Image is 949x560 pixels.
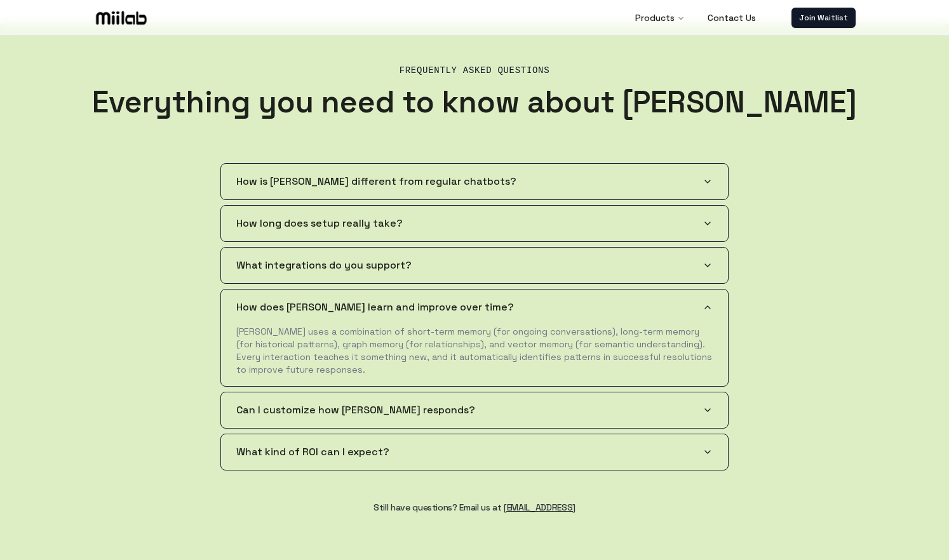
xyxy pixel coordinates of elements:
span: What kind of ROI can I expect? [236,444,389,460]
a: Join Waitlist [791,8,856,28]
span: Can I customize how [PERSON_NAME] responds? [236,403,475,418]
a: [EMAIL_ADDRESS] [504,502,575,513]
span: How does [PERSON_NAME] learn and improve over time? [236,300,514,315]
nav: Main [625,5,766,30]
button: Can I customize how [PERSON_NAME] responds? [221,392,728,428]
button: How does [PERSON_NAME] learn and improve over time? [221,290,728,325]
span: How long does setup really take? [236,216,403,231]
img: Logo [93,8,149,27]
div: How does [PERSON_NAME] learn and improve over time? [221,325,728,386]
span: What integrations do you support? [236,258,412,273]
button: How is [PERSON_NAME] different from regular chatbots? [221,164,728,199]
h2: Frequently Asked Questions [78,64,871,77]
h3: Everything you need to know about [PERSON_NAME] [78,87,871,117]
button: What integrations do you support? [221,248,728,283]
button: How long does setup really take? [221,206,728,241]
a: Contact Us [697,5,766,30]
div: [PERSON_NAME] uses a combination of short-term memory (for ongoing conversations), long-term memo... [221,325,728,386]
button: What kind of ROI can I expect? [221,434,728,470]
h4: Still have questions? Email us at [78,501,871,514]
button: Products [625,5,695,30]
span: How is [PERSON_NAME] different from regular chatbots? [236,174,516,189]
